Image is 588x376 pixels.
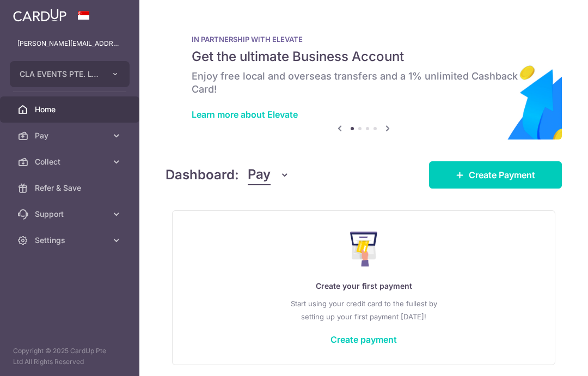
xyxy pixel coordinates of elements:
[17,38,122,49] p: [PERSON_NAME][EMAIL_ADDRESS][PERSON_NAME][DOMAIN_NAME]
[35,130,107,141] span: Pay
[35,156,107,167] span: Collect
[194,280,533,293] p: Create your first payment
[192,109,298,120] a: Learn more about Elevate
[192,70,536,96] h6: Enjoy free local and overseas transfers and a 1% unlimited Cashback Card!
[35,183,107,193] span: Refer & Save
[248,165,271,185] span: Pay
[194,297,533,323] p: Start using your credit card to the fullest by setting up your first payment [DATE]!
[469,168,535,181] span: Create Payment
[13,9,66,22] img: CardUp
[429,161,562,189] a: Create Payment
[166,17,562,140] img: Renovation banner
[350,232,378,266] img: Make Payment
[35,209,107,220] span: Support
[330,334,397,345] a: Create payment
[192,35,536,44] p: IN PARTNERSHIP WITH ELEVATE
[20,69,100,80] span: CLA EVENTS PTE. LTD.
[10,61,130,87] button: CLA EVENTS PTE. LTD.
[35,104,107,115] span: Home
[192,48,536,65] h5: Get the ultimate Business Account
[166,165,239,185] h4: Dashboard:
[248,165,290,185] button: Pay
[35,235,107,246] span: Settings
